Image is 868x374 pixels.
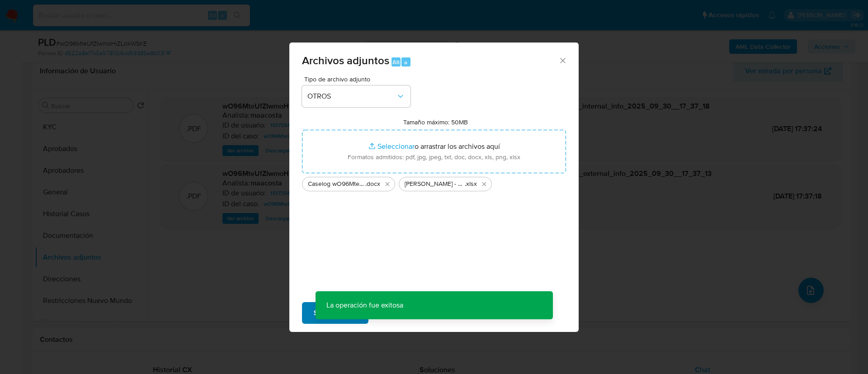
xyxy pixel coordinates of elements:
span: Tipo de archivo adjunto [304,76,413,82]
p: La operación fue exitosa [316,291,414,319]
span: Subir archivo [314,303,357,323]
span: [PERSON_NAME] - Movimientos [405,180,465,189]
span: OTROS [307,92,396,101]
span: .xlsx [465,180,477,189]
span: Caselog wO96MteUfZIwmoHiZLokWSKE_2025_09_17_21_38_58 [308,180,365,189]
span: Archivos adjuntos [302,52,389,68]
span: Alt [392,58,400,66]
button: Eliminar Caselog wO96MteUfZIwmoHiZLokWSKE_2025_09_17_21_38_58.docx [382,179,393,189]
span: a [404,58,407,66]
ul: Archivos seleccionados [302,173,566,191]
button: Cerrar [558,56,566,64]
span: .docx [365,180,380,189]
label: Tamaño máximo: 50MB [403,118,468,126]
button: Eliminar Simón Pires Frade - Movimientos.xlsx [479,179,490,189]
span: Cancelar [384,303,413,323]
button: OTROS [302,85,410,107]
button: Subir archivo [302,302,368,324]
